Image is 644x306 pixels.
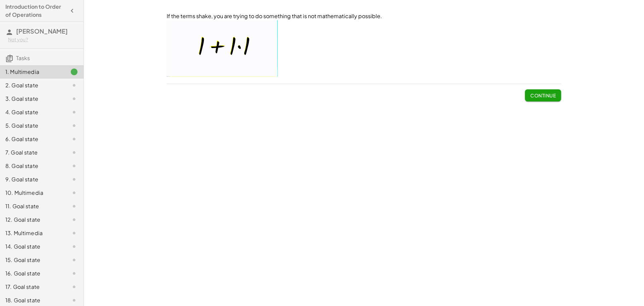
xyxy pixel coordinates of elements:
button: Continue [525,89,561,101]
i: Task not started. [70,175,78,183]
div: 11. Goal state [5,202,59,210]
div: 7. Goal state [5,148,59,157]
div: 14. Goal state [5,243,59,251]
i: Task not started. [70,243,78,251]
div: 13. Multimedia [5,229,59,237]
i: Task not started. [70,95,78,103]
span: Continue [530,92,556,98]
i: Task not started. [70,108,78,116]
i: Task not started. [70,148,78,157]
i: Task not started. [70,229,78,237]
i: Task not started. [70,283,78,291]
i: Task not started. [70,216,78,224]
i: Task not started. [70,162,78,170]
i: Task not started. [70,256,78,264]
div: 2. Goal state [5,81,59,89]
div: 10. Multimedia [5,189,59,197]
div: 16. Goal state [5,269,59,277]
i: Task not started. [70,269,78,277]
span: [PERSON_NAME] [16,27,68,35]
div: 5. Goal state [5,122,59,130]
div: 18. Goal state [5,296,59,304]
i: Task not started. [70,122,78,130]
span: Tasks [16,54,30,61]
div: 17. Goal state [5,283,59,291]
div: 12. Goal state [5,216,59,224]
div: 8. Goal state [5,162,59,170]
i: Task not started. [70,296,78,304]
i: Task finished. [70,68,78,76]
i: Task not started. [70,202,78,210]
h4: Introduction to Order of Operations [5,3,66,19]
div: 6. Goal state [5,135,59,143]
div: 15. Goal state [5,256,59,264]
div: 9. Goal state [5,175,59,183]
div: 3. Goal state [5,95,59,103]
span: If the terms shake, you are trying to do something that is not mathematically possible. [167,12,382,19]
i: Task not started. [70,135,78,143]
img: b01e8d6490c7f3db87546a023c044c564b2e16d7cc16c207fdab305dff10ad85.gif [167,20,278,77]
div: Not you? [8,36,78,43]
i: Task not started. [70,189,78,197]
div: 1. Multimedia [5,68,59,76]
i: Task not started. [70,81,78,89]
div: 4. Goal state [5,108,59,116]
